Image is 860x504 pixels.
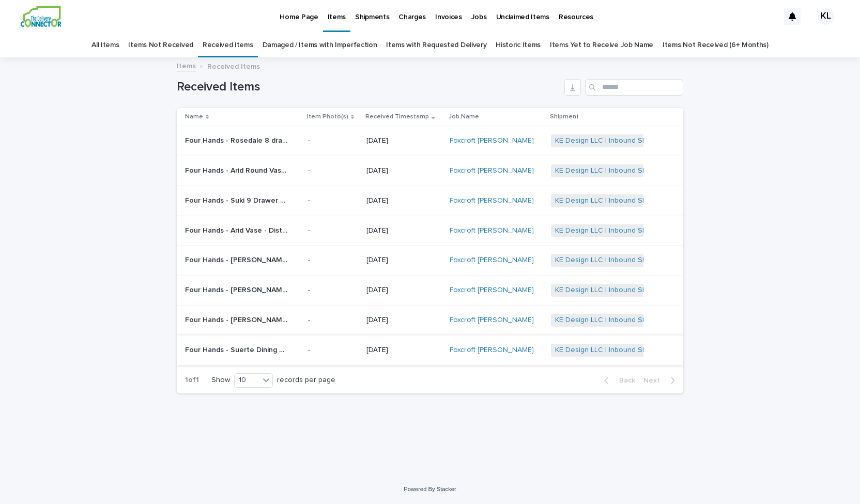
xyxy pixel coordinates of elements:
[613,377,635,384] span: Back
[308,136,358,145] p: -
[177,156,683,186] tr: Four Hands - Arid Round Vase - 232030-001 | 73377Four Hands - Arid Round Vase - 232030-001 | 7337...
[550,33,653,57] a: Items Yet to Receive Job Name
[366,286,441,295] p: [DATE]
[211,376,230,385] p: Show
[185,344,290,355] p: Four Hands - Suerte Dining Chair Sheldon Java • 226111-003 | 74640
[366,136,441,145] p: [DATE]
[555,136,693,145] a: KE Design LLC | Inbound Shipment | 24118
[450,256,534,265] a: Foxcroft [PERSON_NAME]
[555,196,693,205] a: KE Design LLC | Inbound Shipment | 24118
[365,111,429,123] p: Received Timestamp
[496,33,541,57] a: Historic Items
[185,314,290,325] p: Four Hands - Ely Planter Dark Slate • 109723-001 | 74637
[643,377,666,384] span: Next
[91,33,119,57] a: All Items
[404,486,456,492] a: Powered By Stacker
[663,33,769,57] a: Items Not Received (6+ Months)
[177,80,560,95] h1: Received Items
[366,226,441,235] p: [DATE]
[550,111,579,123] p: Shipment
[308,166,358,175] p: -
[555,166,693,175] a: KE Design LLC | Inbound Shipment | 24118
[596,376,639,385] button: Back
[308,346,358,355] p: -
[307,111,348,123] p: Item Photo(s)
[177,216,683,246] tr: Four Hands - Arid Vase - Distressed Cream 231446-001 | 73376Four Hands - Arid Vase - Distressed C...
[207,60,260,71] p: Received Items
[185,284,290,295] p: Four Hands - Fletcher Large Nightstand - Terra Oak Brown - 234690-001 | 73379
[818,8,834,25] div: KL
[177,59,196,71] a: Items
[450,136,534,145] a: Foxcroft [PERSON_NAME]
[185,134,290,145] p: Four Hands - Rosedale 8 drawer dresser - 246172-004 | 73381
[450,166,534,175] a: Foxcroft [PERSON_NAME]
[185,194,290,205] p: Four Hands - Suki 9 Drawer Dresser- 108039-003 | 73380
[308,286,358,295] p: -
[366,166,441,175] p: [DATE]
[386,33,486,57] a: Items with Requested Delivery
[308,196,358,205] p: -
[308,316,358,325] p: -
[185,111,203,123] p: Name
[450,226,534,235] a: Foxcroft [PERSON_NAME]
[177,186,683,216] tr: Four Hands - Suki 9 Drawer Dresser- 108039-003 | 73380Four Hands - Suki 9 Drawer Dresser- 108039-...
[177,126,683,156] tr: Four Hands - Rosedale 8 drawer dresser - 246172-004 | 73381Four Hands - Rosedale 8 drawer dresser...
[177,368,207,393] p: 1 of 1
[450,286,534,295] a: Foxcroft [PERSON_NAME]
[263,33,377,57] a: Damaged / Items with Imperfection
[366,316,441,325] p: [DATE]
[185,164,290,175] p: Four Hands - Arid Round Vase - 232030-001 | 73377
[449,111,479,123] p: Job Name
[366,196,441,205] p: [DATE]
[177,335,683,365] tr: Four Hands - Suerte Dining Chair [PERSON_NAME] Java • 226111-003 | 74640Four Hands - Suerte Dinin...
[177,246,683,276] tr: Four Hands - [PERSON_NAME] Large Nightstand - Terra Oak Brown - 234690-001 | 73378Four Hands - [P...
[366,256,441,265] p: [DATE]
[308,256,358,265] p: -
[308,226,358,235] p: -
[366,346,441,355] p: [DATE]
[177,276,683,306] tr: Four Hands - [PERSON_NAME] Large Nightstand - Terra Oak Brown - 234690-001 | 73379Four Hands - [P...
[555,256,693,265] a: KE Design LLC | Inbound Shipment | 24118
[555,346,696,355] a: KE Design LLC | Inbound Shipment | 24380
[450,316,534,325] a: Foxcroft [PERSON_NAME]
[555,316,696,325] a: KE Design LLC | Inbound Shipment | 24380
[235,375,259,386] div: 10
[185,254,290,265] p: Four Hands - Fletcher Large Nightstand - Terra Oak Brown - 234690-001 | 73378
[128,33,193,57] a: Items Not Received
[450,346,534,355] a: Foxcroft [PERSON_NAME]
[555,286,693,295] a: KE Design LLC | Inbound Shipment | 24118
[639,376,683,385] button: Next
[555,226,693,235] a: KE Design LLC | Inbound Shipment | 24118
[185,224,290,235] p: Four Hands - Arid Vase - Distressed Cream 231446-001 | 73376
[203,33,253,57] a: Received Items
[21,6,62,27] img: aCWQmA6OSGG0Kwt8cj3c
[277,376,335,385] p: records per page
[177,305,683,335] tr: Four Hands - [PERSON_NAME] Planter Dark Slate • 109723-001 | 74637Four Hands - [PERSON_NAME] Plan...
[585,79,683,96] input: Search
[450,196,534,205] a: Foxcroft [PERSON_NAME]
